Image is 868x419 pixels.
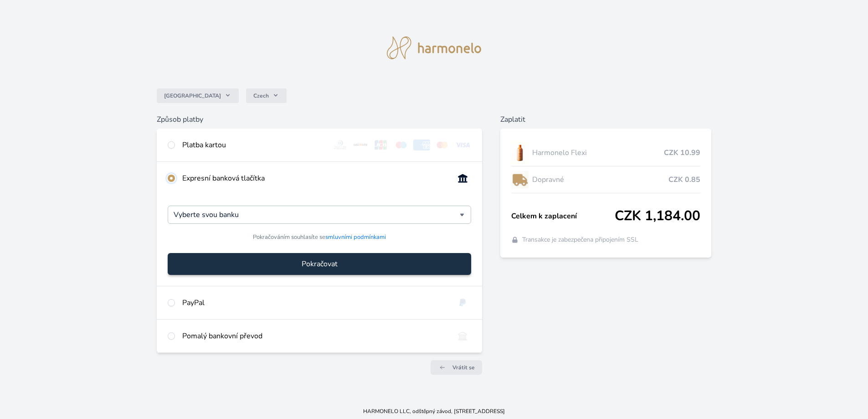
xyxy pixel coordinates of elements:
[373,140,390,150] img: jcb.svg
[454,297,471,308] img: paypal.svg
[302,259,338,269] span: Pokračovat
[157,114,482,125] h6: Způsob platby
[452,364,475,371] span: Vrátit se
[174,209,460,220] input: Hledat...
[454,140,471,150] img: visa.svg
[393,140,410,150] img: maestro.svg
[387,36,482,59] img: logo.svg
[532,147,664,158] span: Harmonelo Flexi
[157,88,239,103] button: [GEOGRAPHIC_DATA]
[454,331,471,341] img: bankTransfer_IBAN.svg
[532,174,668,185] span: Dopravné
[668,174,700,185] span: CZK 0.85
[325,233,386,241] a: smluvními podmínkami
[431,360,482,375] a: Vrátit se
[182,140,324,150] div: Platba kartou
[332,140,349,150] img: diners.svg
[182,331,447,341] div: Pomalý bankovní převod
[522,235,638,244] span: Transakce je zabezpečena připojením SSL
[413,140,430,150] img: amex.svg
[615,208,700,224] span: CZK 1,184.00
[182,297,447,308] div: PayPal
[664,147,700,158] span: CZK 10.99
[352,140,369,150] img: discover.svg
[168,253,471,275] button: Pokračovat
[434,140,451,150] img: mc.svg
[246,88,287,103] button: Czech
[253,92,269,99] span: Czech
[253,233,386,242] span: Pokračováním souhlasíte se
[168,206,471,224] div: Vyberte svou banku
[454,173,471,184] img: onlineBanking_CZ.svg
[511,211,615,222] span: Celkem k zaplacení
[182,173,447,184] div: Expresní banková tlačítka
[500,114,711,125] h6: Zaplatit
[511,168,529,191] img: delivery-lo.png
[164,92,221,99] span: [GEOGRAPHIC_DATA]
[511,141,529,164] img: CLEAN_FLEXI_se_stinem_x-hi_(1)-lo.jpg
